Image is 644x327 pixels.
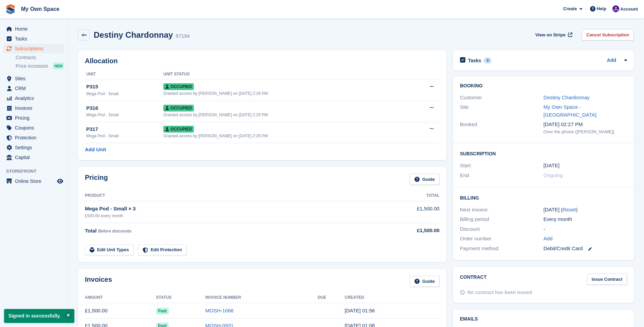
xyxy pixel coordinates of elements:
[15,123,56,133] span: Coupons
[86,104,163,112] div: P316
[3,133,64,142] a: menu
[15,103,56,113] span: Invoices
[94,30,173,39] h2: Destiny Chardonnay
[544,245,627,253] div: Debit/Credit Card
[460,94,544,102] div: Customer
[5,4,16,14] img: stora-icon-8386f47178a22dfd0bd8f6a31ec36ba5ce8667c1dd55bd0f319d3a0aa187defe.svg
[176,32,190,40] div: 87194
[3,113,64,123] a: menu
[544,172,563,178] span: Ongoing
[375,201,440,223] td: £1,500.00
[56,177,64,185] a: Preview store
[484,57,492,64] div: 0
[163,126,194,133] span: Occupied
[85,228,97,234] span: Total
[544,94,590,100] a: Destiny Chardonnay
[85,303,156,319] td: £1,500.00
[15,24,56,34] span: Home
[563,207,576,212] a: Reset
[460,206,544,214] div: Next invoice
[6,168,68,175] span: Storefront
[18,3,62,15] a: My Own Space
[582,29,634,40] a: Cancel Subscription
[3,74,64,83] a: menu
[460,316,627,322] h2: Emails
[15,44,56,53] span: Subscriptions
[460,103,544,119] div: Site
[3,176,64,186] a: menu
[318,292,345,303] th: Due
[85,190,375,201] th: Product
[345,292,439,303] th: Created
[86,83,163,91] div: P315
[620,6,638,13] span: Account
[535,32,566,38] span: View on Stripe
[85,213,375,219] div: £500.00 every month
[86,112,163,118] div: Mega Pod - Small
[85,292,156,303] th: Amount
[460,216,544,223] div: Billing period
[467,289,532,296] div: No contract has been issued
[85,244,134,256] a: Edit Unit Types
[544,162,559,170] time: 2025-06-01 00:00:00 UTC
[15,143,56,152] span: Settings
[163,69,406,80] th: Unit Status
[85,174,108,185] h2: Pricing
[16,62,64,70] a: Price increases NEW
[544,128,627,135] div: Over the phone ([PERSON_NAME])
[3,153,64,162] a: menu
[3,143,64,152] a: menu
[15,153,56,162] span: Capital
[460,150,627,157] h2: Subscription
[53,63,64,69] div: NEW
[15,84,56,93] span: CRM
[460,121,544,135] div: Booked
[3,103,64,113] a: menu
[544,104,596,118] a: My Own Space - [GEOGRAPHIC_DATA]
[3,44,64,53] a: menu
[138,244,187,256] a: Edit Protection
[15,34,56,44] span: Tasks
[410,276,440,287] a: Guide
[85,205,375,213] div: Mega Pod - Small × 3
[163,133,406,139] div: Granted access by [PERSON_NAME] on [DATE] 2:29 PM
[460,245,544,253] div: Payment method
[460,235,544,243] div: Order number
[86,91,163,97] div: Mega Pod - Small
[86,133,163,139] div: Mega Pod - Small
[3,34,64,44] a: menu
[163,90,406,97] div: Granted access by [PERSON_NAME] on [DATE] 2:29 PM
[544,206,627,214] div: [DATE] ( )
[15,93,56,103] span: Analytics
[563,5,577,12] span: Create
[460,225,544,233] div: Discount
[16,54,64,61] a: Contracts
[15,133,56,142] span: Protection
[15,113,56,123] span: Pricing
[85,69,163,80] th: Unit
[85,146,106,154] a: Add Unit
[460,172,544,179] div: End
[156,292,205,303] th: Status
[375,190,440,201] th: Total
[3,123,64,133] a: menu
[460,83,627,89] h2: Booking
[587,274,627,285] a: Issue Contract
[612,5,619,12] img: Megan Angel
[4,309,74,323] p: Signed in successfully.
[3,93,64,103] a: menu
[597,5,606,12] span: Help
[98,229,131,234] span: Before discounts
[460,274,487,285] h2: Contract
[163,105,194,111] span: Occupied
[460,194,627,201] h2: Billing
[533,29,574,40] a: View on Stripe
[163,112,406,118] div: Granted access by [PERSON_NAME] on [DATE] 2:29 PM
[544,235,553,243] a: Add
[15,74,56,83] span: Sites
[410,174,440,185] a: Guide
[460,162,544,170] div: Start
[156,308,169,314] span: Paid
[3,24,64,34] a: menu
[16,63,48,69] span: Price increases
